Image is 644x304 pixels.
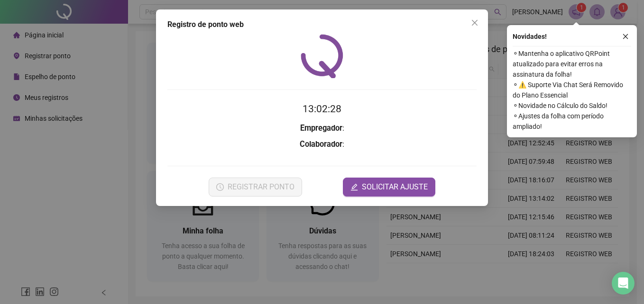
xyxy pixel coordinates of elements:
[343,178,435,197] button: editSOLICITAR AJUSTE
[300,124,342,133] strong: Empregador
[513,100,631,111] span: ⚬ Novidade no Cálculo do Saldo!
[209,178,302,197] button: REGISTRAR PONTO
[471,19,478,27] span: close
[167,19,477,30] div: Registro de ponto web
[301,34,343,78] img: QRPoint
[303,103,341,115] time: 13:02:28
[513,111,631,132] span: ⚬ Ajustes da folha com período ampliado!
[167,122,477,134] h3: :
[513,48,631,80] span: ⚬ Mantenha o aplicativo QRPoint atualizado para evitar erros na assinatura da folha!
[362,181,428,193] span: SOLICITAR AJUSTE
[513,80,631,100] span: ⚬ ⚠️ Suporte Via Chat Será Removido do Plano Essencial
[622,33,629,40] span: close
[467,15,482,30] button: Close
[167,138,477,151] h3: :
[300,140,342,149] strong: Colaborador
[513,31,547,42] span: Novidades !
[350,183,358,191] span: edit
[612,272,635,295] div: Open Intercom Messenger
